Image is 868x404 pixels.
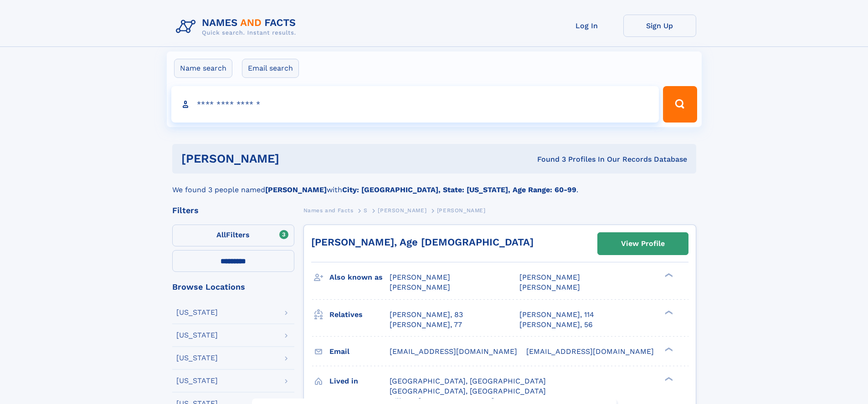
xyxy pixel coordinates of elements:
[172,283,294,291] div: Browse Locations
[176,332,218,339] div: [US_STATE]
[242,59,299,78] label: Email search
[390,273,450,281] span: [PERSON_NAME]
[329,307,390,322] h3: Relatives
[519,283,580,291] span: [PERSON_NAME]
[176,354,218,362] div: [US_STATE]
[174,59,232,78] label: Name search
[390,377,546,385] span: [GEOGRAPHIC_DATA], [GEOGRAPHIC_DATA]
[364,207,368,214] span: S
[329,270,390,285] h3: Also known as
[390,283,450,291] span: [PERSON_NAME]
[550,15,623,37] a: Log In
[390,347,517,356] span: [EMAIL_ADDRESS][DOMAIN_NAME]
[519,320,593,330] a: [PERSON_NAME], 56
[390,310,463,320] a: [PERSON_NAME], 83
[364,205,368,216] a: S
[598,233,688,255] a: View Profile
[621,233,665,254] div: View Profile
[390,387,546,395] span: [GEOGRAPHIC_DATA], [GEOGRAPHIC_DATA]
[378,205,426,216] a: [PERSON_NAME]
[172,174,696,195] div: We found 3 people named with .
[663,86,697,123] button: Search Button
[526,347,654,356] span: [EMAIL_ADDRESS][DOMAIN_NAME]
[329,344,390,359] h3: Email
[311,236,534,248] a: [PERSON_NAME], Age [DEMOGRAPHIC_DATA]
[176,309,218,316] div: [US_STATE]
[623,15,696,37] a: Sign Up
[216,230,226,239] span: All
[303,205,354,216] a: Names and Facts
[342,185,576,194] b: City: [GEOGRAPHIC_DATA], State: [US_STATE], Age Range: 60-99
[329,373,390,389] h3: Lived in
[172,206,294,215] div: Filters
[663,309,673,315] div: ❯
[172,225,294,246] label: Filters
[437,207,486,214] span: [PERSON_NAME]
[663,272,673,278] div: ❯
[519,273,580,281] span: [PERSON_NAME]
[663,376,673,382] div: ❯
[171,86,659,123] input: search input
[663,346,673,352] div: ❯
[172,15,303,39] img: Logo Names and Facts
[378,207,426,214] span: [PERSON_NAME]
[176,377,218,384] div: [US_STATE]
[390,320,462,330] a: [PERSON_NAME], 77
[519,310,594,320] a: [PERSON_NAME], 114
[181,153,408,164] h1: [PERSON_NAME]
[265,185,327,194] b: [PERSON_NAME]
[408,154,687,164] div: Found 3 Profiles In Our Records Database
